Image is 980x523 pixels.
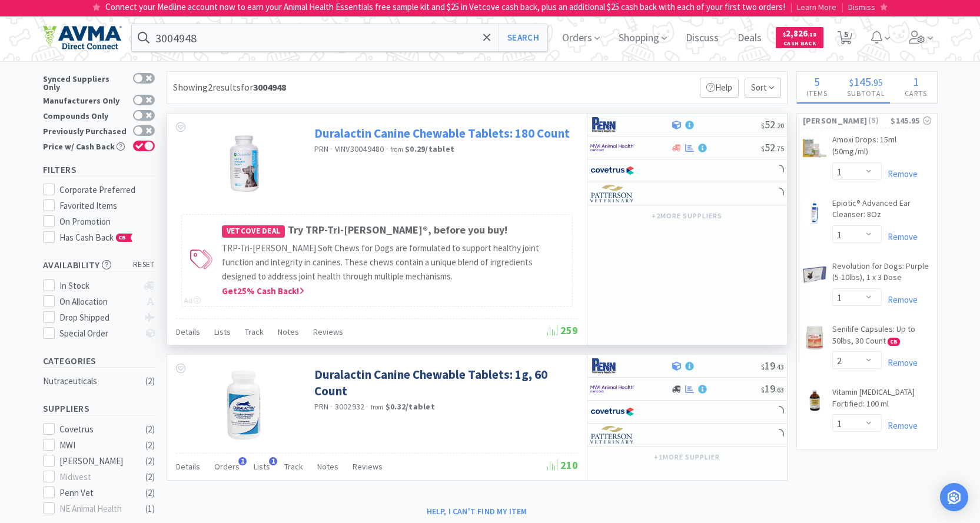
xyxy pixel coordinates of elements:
button: +1more supplier [648,449,725,465]
span: Details [176,461,200,472]
a: 5 [833,34,857,45]
img: 24021b91c47c4caa894a15bab9937e8b_95446.jpeg [205,125,282,202]
span: 95 [873,76,883,88]
img: 55073fc155f34aa99f5a968ce3b3563d_207879.jpeg [803,263,826,287]
a: Remove [882,420,918,431]
a: PRN [314,401,329,412]
span: . 63 [775,385,784,394]
img: be75f520e2464e2c94ea7f040e8c9bd9_81625.jpeg [803,200,826,224]
h4: Items [797,88,838,99]
div: Drop Shipped [59,311,138,325]
span: from [371,403,384,411]
img: e1133ece90fa4a959c5ae41b0808c578_9.png [590,357,634,375]
span: $ [761,144,765,153]
span: 1 [269,457,277,465]
img: 0605310f2b854ff981344224f3e22090_170584.jpeg [205,367,282,443]
div: Showing 2 results [173,80,286,95]
strong: $0.32 / tablet [386,401,435,412]
div: MWI [59,438,132,452]
a: Remove [882,294,918,305]
span: 210 [547,458,578,472]
div: Corporate Preferred [59,183,155,197]
span: Lists [214,327,231,337]
span: . 43 [775,362,784,371]
span: $ [849,76,853,88]
span: VINV30049480 [335,144,384,154]
span: Learn More [797,2,836,12]
span: Shopping [614,14,672,61]
div: On Promotion [59,215,155,229]
span: 1 [913,74,919,89]
div: In Stock [59,279,138,293]
span: from [390,145,403,154]
a: Duralactin Canine Chewable Tablets: 180 Count [314,125,570,141]
span: Sort [745,78,781,98]
div: Special Order [59,327,138,341]
div: Midwest [59,470,132,484]
span: 1 [238,457,247,465]
span: 52 [761,118,784,131]
span: 145 [853,74,871,89]
span: 5 [844,11,848,58]
h4: Carts [895,88,937,99]
div: Previously Purchased [43,125,127,135]
span: Track [284,461,303,472]
div: Synced Suppliers Only [43,73,127,91]
h4: Subtotal [838,88,895,99]
a: Senilife Capsules: Up to 50lbs, 30 Count CB [832,324,931,351]
span: Orders [557,14,604,61]
div: Compounds Only [43,110,127,120]
span: $ [761,121,765,130]
div: Ad [184,295,201,306]
a: Epiotic® Advanced Ear Cleanser: 8Oz [832,198,931,225]
div: ( 2 ) [145,374,155,388]
span: . 75 [775,144,784,153]
span: . 18 [808,31,816,38]
span: Lists [254,461,270,472]
span: Get 25 % Cash Back! [222,285,304,297]
img: f6b2451649754179b5b4e0c70c3f7cb0_2.png [590,380,634,398]
span: Has Cash Back [59,232,133,243]
div: Nutraceuticals [43,374,138,388]
img: f5e969b455434c6296c6d81ef179fa71_3.png [590,426,634,444]
h5: Categories [43,354,155,368]
div: $145.95 [891,114,931,127]
input: Search by item, sku, manufacturer, ingredient, size... [132,24,548,51]
span: Reviews [313,327,343,337]
h5: Suppliers [43,402,155,415]
span: Cash Back [783,41,816,48]
div: [PERSON_NAME] [59,454,132,468]
a: PRN [314,144,329,154]
img: 8bb8164419b54b76953dd0132461f373_169590.jpeg [803,136,826,160]
div: NE Animal Health [59,502,132,516]
a: Discuss [681,33,723,44]
span: · [330,144,333,154]
img: f6b2451649754179b5b4e0c70c3f7cb0_2.png [590,139,634,156]
span: . 20 [775,121,784,130]
img: e1133ece90fa4a959c5ae41b0808c578_9.png [590,116,634,134]
div: ( 2 ) [145,454,155,468]
button: Search [499,24,547,51]
span: Vetcove Deal [222,225,285,238]
a: Remove [882,231,918,242]
span: $ [761,362,765,371]
span: 2,826 [783,28,816,39]
button: Help, I can't find my item [420,501,534,521]
a: Vitamin [MEDICAL_DATA] Fortified: 100 ml [832,387,931,414]
img: f5e969b455434c6296c6d81ef179fa71_3.png [590,185,634,202]
a: Remove [882,168,918,179]
span: Notes [317,461,338,472]
strong: $0.29 / tablet [405,144,454,154]
a: Amoxi Drops: 15ml (50mg/ml) [832,134,931,162]
span: 5 [814,74,820,89]
h5: Availability [43,258,155,272]
span: Reviews [353,461,383,472]
span: Track [245,327,264,337]
span: CB [117,234,128,241]
div: Favorited Items [59,199,155,213]
div: ( 2 ) [145,422,155,437]
span: Deals [733,14,766,61]
span: 19 [761,382,784,395]
img: e4e33dab9f054f5782a47901c742baa9_102.png [43,25,122,50]
div: ( 1 ) [145,502,155,516]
